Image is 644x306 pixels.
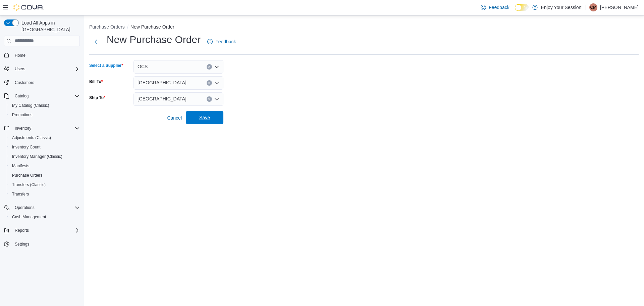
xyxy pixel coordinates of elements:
[12,163,29,169] span: Manifests
[9,190,80,198] span: Transfers
[9,134,54,142] a: Adjustments (Classic)
[15,205,35,210] span: Operations
[107,33,201,46] h1: New Purchase Order
[214,96,219,102] button: Open list of options
[199,114,210,121] span: Save
[1,124,83,133] button: Inventory
[4,48,80,267] nav: Complex example
[1,226,83,235] button: Reports
[7,101,83,110] button: My Catalog (Classic)
[138,62,148,71] span: OCS
[214,80,219,86] button: Open list of options
[12,173,43,178] span: Purchase Orders
[9,152,80,161] span: Inventory Manager (Classic)
[12,92,31,100] button: Catalog
[89,24,125,30] button: Purchase Orders
[9,190,32,198] a: Transfers
[9,143,80,151] span: Inventory Count
[12,226,32,234] button: Reports
[7,189,83,199] button: Transfers
[12,92,80,100] span: Catalog
[9,134,80,142] span: Adjustments (Classic)
[15,80,34,85] span: Customers
[15,228,29,233] span: Reports
[585,3,587,11] p: |
[515,4,529,11] input: Dark Mode
[9,162,32,170] a: Manifests
[15,93,29,99] span: Catalog
[12,204,37,212] button: Operations
[7,133,83,142] button: Adjustments (Classic)
[7,212,83,222] button: Cash Management
[89,95,105,100] label: Ship To
[541,3,583,11] p: Enjoy Your Session!
[130,24,174,30] button: New Purchase Order
[12,191,29,197] span: Transfers
[89,79,103,84] label: Bill To
[167,115,182,121] span: Cancel
[12,124,34,132] button: Inventory
[15,242,29,247] span: Settings
[12,154,62,159] span: Inventory Manager (Classic)
[1,239,83,249] button: Settings
[1,91,83,101] button: Catalog
[7,110,83,120] button: Promotions
[12,182,46,187] span: Transfers (Classic)
[12,103,49,108] span: My Catalog (Classic)
[1,64,83,74] button: Users
[214,64,219,70] button: Open list of options
[12,135,51,140] span: Adjustments (Classic)
[9,152,65,161] a: Inventory Manager (Classic)
[89,35,103,48] button: Next
[12,226,80,234] span: Reports
[9,171,80,179] span: Purchase Orders
[9,111,35,119] a: Promotions
[7,152,83,161] button: Inventory Manager (Classic)
[12,65,80,73] span: Users
[590,3,597,11] span: CM
[9,181,80,189] span: Transfers (Classic)
[9,101,52,110] a: My Catalog (Classic)
[12,124,80,132] span: Inventory
[1,78,83,87] button: Customers
[207,96,212,102] button: Clear input
[12,51,80,59] span: Home
[7,180,83,189] button: Transfers (Classic)
[12,78,80,87] span: Customers
[9,111,80,119] span: Promotions
[9,171,45,179] a: Purchase Orders
[489,4,509,11] span: Feedback
[9,213,80,221] span: Cash Management
[215,38,236,45] span: Feedback
[589,3,597,11] div: Christina Mitchell
[12,79,37,87] a: Customers
[15,53,25,58] span: Home
[1,50,83,60] button: Home
[13,4,44,11] img: Cova
[89,63,123,68] label: Select a Supplier
[207,80,212,86] button: Clear input
[7,142,83,152] button: Inventory Count
[600,3,639,11] p: [PERSON_NAME]
[9,181,48,189] a: Transfers (Classic)
[164,111,184,125] button: Cancel
[19,19,80,33] span: Load All Apps in [GEOGRAPHIC_DATA]
[9,213,49,221] a: Cash Management
[9,101,80,110] span: My Catalog (Classic)
[138,79,186,87] span: [GEOGRAPHIC_DATA]
[12,144,41,150] span: Inventory Count
[7,161,83,171] button: Manifests
[186,111,223,124] button: Save
[205,35,238,48] a: Feedback
[12,112,33,118] span: Promotions
[1,203,83,212] button: Operations
[12,204,80,212] span: Operations
[9,162,80,170] span: Manifests
[15,126,31,131] span: Inventory
[138,95,186,103] span: [GEOGRAPHIC_DATA]
[9,143,43,151] a: Inventory Count
[89,24,639,32] nav: An example of EuiBreadcrumbs
[207,64,212,70] button: Clear input
[7,171,83,180] button: Purchase Orders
